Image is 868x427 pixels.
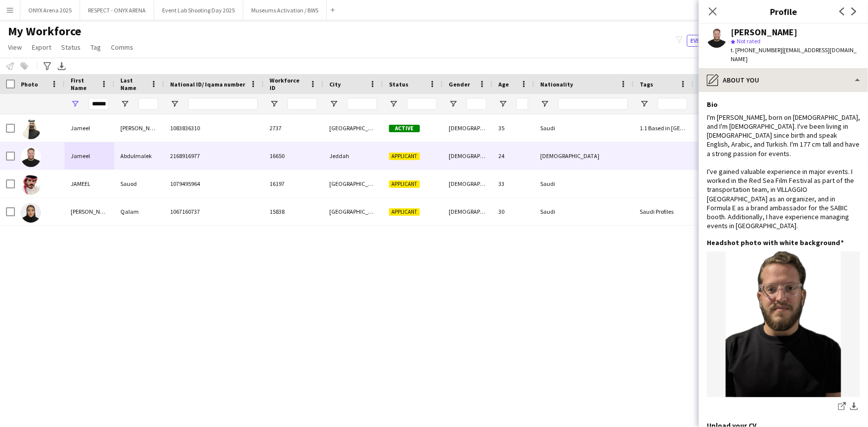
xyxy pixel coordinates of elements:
span: First Name [71,77,96,91]
button: Event Lab Shooting Day 2025 [154,0,243,20]
button: Everyone8,630 [687,35,737,47]
span: View [8,43,22,52]
div: [DEMOGRAPHIC_DATA] [443,170,492,197]
span: t. [PHONE_NUMBER] [731,46,782,54]
div: Qalam [114,198,164,225]
button: RESPECT - ONYX ARENA [80,0,154,20]
button: Open Filter Menu [329,99,338,108]
div: 1.1 Based in [GEOGRAPHIC_DATA], 2.1 English Level = 1/3 Poor, Presentable B [634,114,693,142]
div: 16650 [264,142,323,170]
div: [PERSON_NAME] [114,114,164,142]
img: IMG-20250216-WA0077.jpg [707,252,860,397]
a: Export [28,41,55,54]
div: I'm [PERSON_NAME], born on [DEMOGRAPHIC_DATA], and I'm [DEMOGRAPHIC_DATA]. I've been living in [D... [707,113,860,231]
div: [PERSON_NAME] [65,198,114,225]
button: Open Filter Menu [540,99,549,108]
div: 2737 [264,114,323,142]
div: Jameel [65,114,114,142]
input: Tags Filter Input [658,98,687,110]
img: Jameel Abdulmalek [21,147,41,167]
span: Comms [111,43,133,52]
span: Applicant [389,153,420,160]
input: Gender Filter Input [467,98,486,110]
span: 1083836310 [170,124,200,132]
div: [DEMOGRAPHIC_DATA] [443,142,492,170]
div: Jameel [65,142,114,170]
div: JAMEEL [65,170,114,197]
div: 35 [492,114,534,142]
input: National ID/ Iqama number Filter Input [188,98,258,110]
div: [GEOGRAPHIC_DATA] [323,198,383,225]
img: JAMEELAH Qalam [21,203,41,223]
input: Nationality Filter Input [558,98,628,110]
span: Age [498,81,509,88]
span: | [EMAIL_ADDRESS][DOMAIN_NAME] [731,46,857,63]
h3: Profile [699,5,868,18]
span: Status [389,81,408,88]
h3: Headshot photo with white background [707,238,844,247]
span: Export [32,43,51,52]
input: Last Name Filter Input [138,98,158,110]
span: Tags [640,81,653,88]
span: 2168916977 [170,152,200,160]
button: Open Filter Menu [449,99,458,108]
app-action-btn: Export XLSX [56,60,68,72]
button: ONYX Arena 2025 [20,0,80,20]
a: View [4,41,26,54]
div: [GEOGRAPHIC_DATA] [323,114,383,142]
input: Status Filter Input [407,98,437,110]
button: Open Filter Menu [71,99,80,108]
div: 24 [492,142,534,170]
img: JAMEEL Sauod [21,175,41,195]
div: [GEOGRAPHIC_DATA] [323,170,383,197]
input: Workforce ID Filter Input [288,98,317,110]
button: Open Filter Menu [389,99,398,108]
span: City [329,81,341,88]
input: First Name Filter Input [89,98,108,110]
div: 15838 [264,198,323,225]
div: Jeddah [323,142,383,170]
div: 33 [492,170,534,197]
h3: Bio [707,100,718,109]
a: Comms [107,41,137,54]
span: 1067160737 [170,208,200,215]
div: [DEMOGRAPHIC_DATA] [443,198,492,225]
button: Open Filter Menu [120,99,129,108]
a: Status [57,41,85,54]
span: Status [61,43,81,52]
span: Not rated [737,37,761,45]
a: Tag [87,41,105,54]
div: Abdulmalek [114,142,164,170]
div: About you [699,68,868,92]
span: Applicant [389,180,420,188]
img: Jameel Abdullah [21,119,41,139]
button: Open Filter Menu [498,99,507,108]
div: Saudi [534,170,634,197]
span: 1079495964 [170,180,200,187]
div: 16197 [264,170,323,197]
input: Age Filter Input [516,98,528,110]
div: [PERSON_NAME] [731,28,797,37]
span: Last Name [120,77,146,91]
span: National ID/ Iqama number [170,81,245,88]
button: Open Filter Menu [170,99,179,108]
div: Saudi [534,114,634,142]
app-action-btn: Advanced filters [41,60,53,72]
span: Tag [91,43,101,52]
span: Nationality [540,81,573,88]
span: My Workforce [8,24,81,39]
span: Workforce ID [270,77,305,91]
span: Gender [449,81,470,88]
button: Museums Activation / BWS [243,0,327,20]
input: City Filter Input [347,98,377,110]
span: Photo [21,81,38,88]
div: Saudi Profiles [634,198,693,225]
button: Open Filter Menu [640,99,649,108]
div: Saudi [534,198,634,225]
div: Sauod [114,170,164,197]
div: 30 [492,198,534,225]
button: Open Filter Menu [270,99,279,108]
div: [DEMOGRAPHIC_DATA] [443,114,492,142]
span: Active [389,125,420,132]
div: [DEMOGRAPHIC_DATA] [534,142,634,170]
